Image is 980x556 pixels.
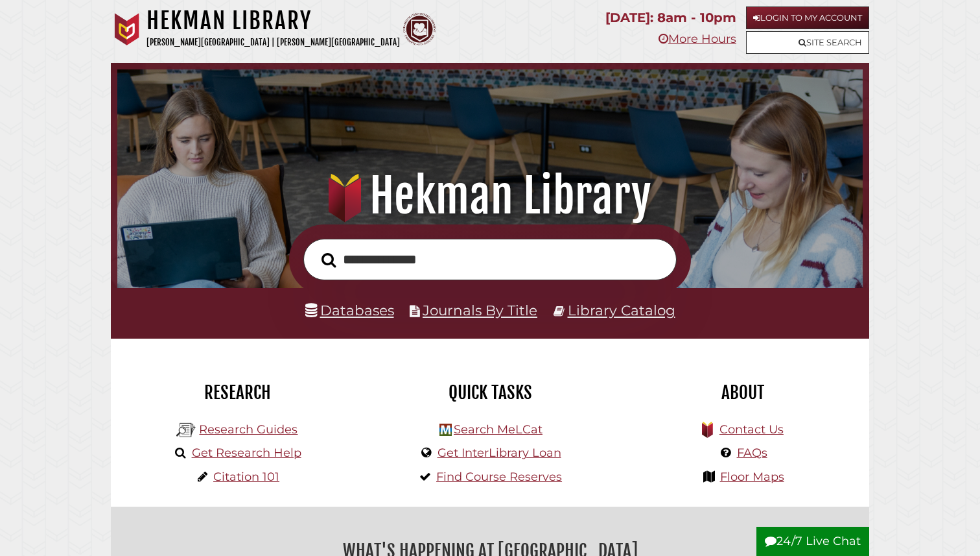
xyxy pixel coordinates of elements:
[146,35,400,50] p: [PERSON_NAME][GEOGRAPHIC_DATA] | [PERSON_NAME][GEOGRAPHIC_DATA]
[746,31,869,54] a: Site Search
[315,249,342,272] button: Search
[659,32,736,46] a: More Hours
[454,422,542,437] a: Search MeLCat
[403,13,436,45] img: Calvin Theological Seminary
[132,167,848,224] h1: Hekman Library
[176,420,196,440] img: Hekman Library Logo
[146,6,400,35] h1: Hekman Library
[373,381,607,404] h2: Quick Tasks
[746,6,869,29] a: Login to My Account
[111,13,143,45] img: Calvin University
[719,422,784,437] a: Contact Us
[121,381,354,404] h2: Research
[720,470,784,484] a: Floor Maps
[192,446,301,460] a: Get Research Help
[305,302,394,319] a: Databases
[626,381,859,404] h2: About
[439,424,452,436] img: Hekman Library Logo
[321,252,336,267] i: Search
[199,422,297,437] a: Research Guides
[737,446,767,460] a: FAQs
[436,470,562,484] a: Find Course Reserves
[568,302,675,319] a: Library Catalog
[213,470,279,484] a: Citation 101
[437,446,561,460] a: Get InterLibrary Loan
[423,302,537,319] a: Journals By Title
[605,6,736,29] p: [DATE]: 8am - 10pm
